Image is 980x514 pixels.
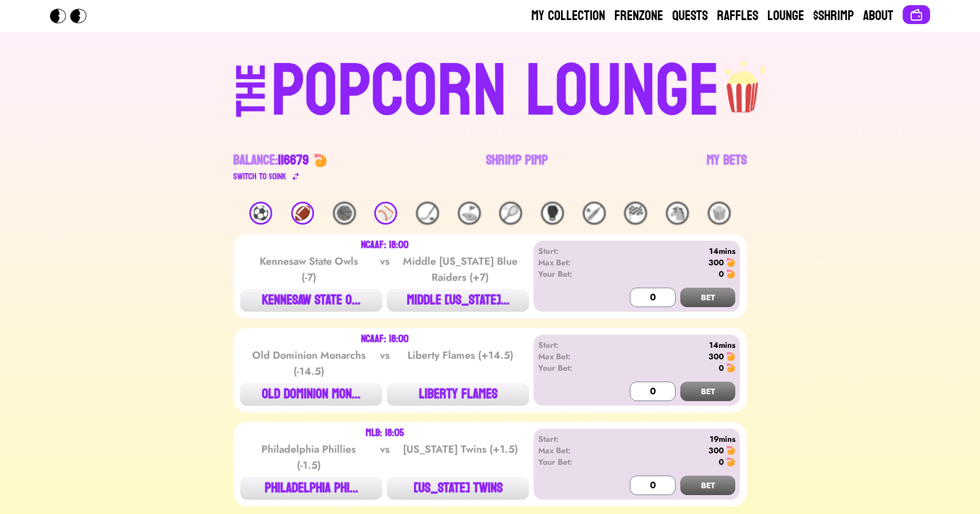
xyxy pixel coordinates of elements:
[233,170,287,183] div: Switch to $ OINK
[726,269,735,278] img: 🍤
[726,457,735,466] img: 🍤
[361,241,409,250] div: NCAAF: 18:00
[240,289,382,312] button: KENNESAW STATE O...
[499,202,522,225] div: 🎾
[614,7,663,25] a: Frenzone
[720,50,767,115] img: popcorn
[402,253,518,285] div: Middle [US_STATE] Blue Raiders (+7)
[863,7,893,25] a: About
[708,202,731,225] div: 🍿
[719,268,724,280] div: 0
[531,7,605,25] a: My Collection
[538,268,604,280] div: Your Bet:
[251,347,367,379] div: Old Dominion Monarchs (-14.5)
[271,55,720,128] div: POPCORN LOUNGE
[378,253,392,285] div: vs
[231,64,272,140] div: THE
[719,456,724,468] div: 0
[604,245,735,257] div: 14mins
[538,339,604,351] div: Start:
[910,8,923,22] img: Connect wallet
[708,351,724,362] div: 300
[680,288,735,307] button: BET
[387,477,529,500] button: [US_STATE] TWINS
[458,202,481,225] div: ⛳️
[719,362,724,374] div: 0
[50,9,96,23] img: Popcorn
[538,433,604,445] div: Start:
[624,202,647,225] div: 🏁
[486,151,548,183] a: Shrimp Pimp
[251,253,367,285] div: Kennesaw State Owls (-7)
[538,257,604,268] div: Max Bet:
[538,351,604,362] div: Max Bet:
[387,289,529,312] button: MIDDLE [US_STATE]...
[726,258,735,267] img: 🍤
[378,347,392,379] div: vs
[604,339,735,351] div: 14mins
[707,151,747,183] a: My Bets
[666,202,689,225] div: 🐴
[361,335,409,344] div: NCAAF: 18:00
[708,445,724,456] div: 300
[333,202,356,225] div: 🏀
[767,7,804,25] a: Lounge
[249,202,272,225] div: ⚽️
[374,202,397,225] div: ⚾️
[313,154,327,167] img: 🍤
[387,383,529,406] button: LIBERTY FLAMES
[291,202,314,225] div: 🏈
[717,7,758,25] a: Raffles
[680,382,735,401] button: BET
[672,7,708,25] a: Quests
[402,441,518,473] div: [US_STATE] Twins (+1.5)
[137,50,843,128] a: THEPOPCORN LOUNGEpopcorn
[278,148,309,172] span: 116679
[708,257,724,268] div: 300
[813,7,854,25] a: $Shrimp
[416,202,439,225] div: 🏒
[680,476,735,495] button: BET
[726,446,735,455] img: 🍤
[604,433,735,445] div: 19mins
[240,477,382,500] button: PHILADELPHIA PHI...
[726,352,735,361] img: 🍤
[251,441,367,473] div: Philadelphia Phillies (-1.5)
[541,202,564,225] div: 🥊
[240,383,382,406] button: OLD DOMINION MON...
[538,445,604,456] div: Max Bet:
[233,151,309,170] div: Balance:
[583,202,606,225] div: 🏏
[538,245,604,257] div: Start:
[378,441,392,473] div: vs
[538,456,604,468] div: Your Bet:
[726,363,735,372] img: 🍤
[366,429,404,438] div: MLB: 18:05
[538,362,604,374] div: Your Bet:
[402,347,518,379] div: Liberty Flames (+14.5)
